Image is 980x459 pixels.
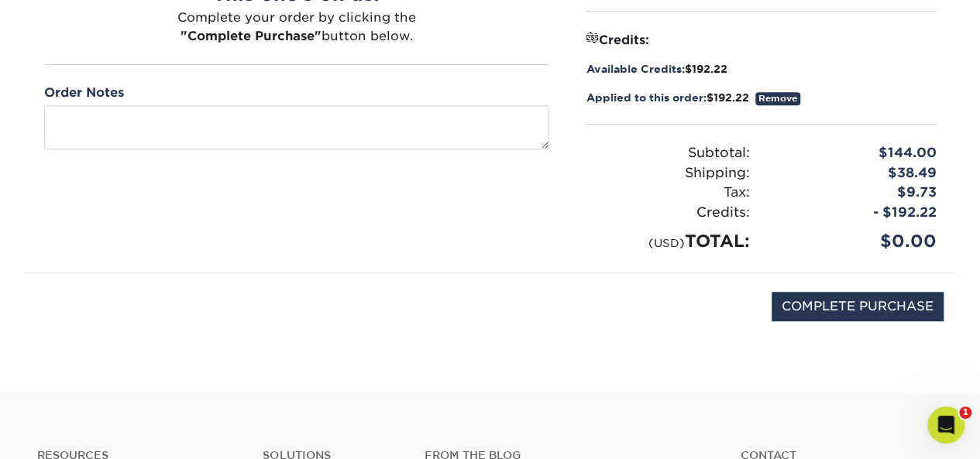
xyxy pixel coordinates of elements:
[762,228,948,254] div: $0.00
[575,143,762,163] div: Subtotal:
[575,183,762,203] div: Tax:
[586,90,937,105] div: $
[714,91,749,104] span: 192.22
[37,292,115,337] img: DigiCert Secured Site Seal
[586,61,937,77] div: $192.22
[586,30,937,49] div: Credits:
[772,292,944,321] input: COMPLETE PURCHASE
[575,203,762,223] div: Credits:
[755,92,800,105] a: Remove
[181,29,322,43] strong: "Complete Purchase"
[586,91,707,104] span: Applied to this order:
[575,163,762,183] div: Shipping:
[927,406,965,444] iframe: Intercom live chat
[44,84,124,102] label: Order Notes
[586,63,685,75] span: Available Credits:
[762,163,948,183] div: $38.49
[959,406,971,419] span: 1
[44,9,549,46] p: Complete your order by clicking the button below.
[575,228,762,254] div: TOTAL:
[762,143,948,163] div: $144.00
[762,203,948,223] div: - $192.22
[648,236,685,249] small: (USD)
[762,183,948,203] div: $9.73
